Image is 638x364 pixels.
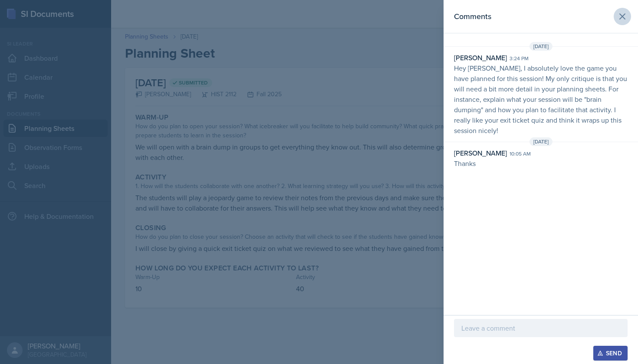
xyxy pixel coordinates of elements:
[599,350,622,357] div: Send
[454,158,628,169] p: Thanks
[454,148,507,158] div: [PERSON_NAME]
[529,137,552,146] span: [DATE]
[510,55,529,62] div: 3:24 pm
[454,52,507,63] div: [PERSON_NAME]
[529,42,552,51] span: [DATE]
[510,150,531,158] div: 10:05 am
[454,10,491,23] h2: Comments
[454,63,628,136] p: Hey [PERSON_NAME], I absolutely love the game you have planned for this session! My only critique...
[593,346,628,361] button: Send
